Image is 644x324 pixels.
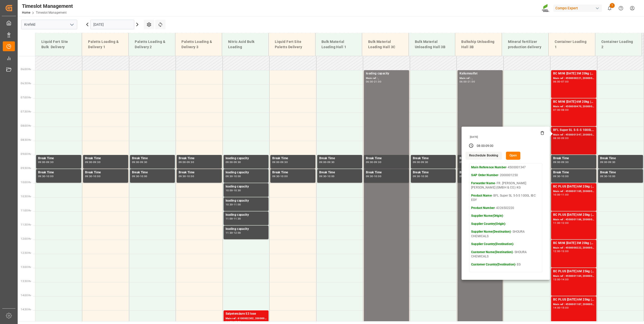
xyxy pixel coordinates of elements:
[600,156,641,161] div: Break Time
[553,156,594,161] div: Break Time
[560,175,561,177] div: -
[468,135,544,139] div: [DATE]
[226,203,233,206] div: 10:30
[38,156,79,161] div: Break Time
[92,175,93,177] div: -
[600,170,641,175] div: Break Time
[553,137,560,139] div: 08:00
[471,262,540,267] p: - EG
[471,173,498,177] strong: SAP Order Number
[553,37,591,52] div: Container Loading 1
[21,153,31,155] span: 09:00 Hr
[553,218,594,222] div: Main ref : 4500001186, 2000001252
[21,82,31,85] span: 06:30 Hr
[272,170,313,175] div: Break Time
[226,156,267,161] div: loading capacity
[553,175,560,177] div: 09:30
[319,37,358,52] div: Bulk Material Loading Hall 1
[471,230,540,238] p: - SHOURA CHEMICALS
[607,175,608,177] div: -
[607,161,608,163] div: -
[186,175,187,177] div: -
[561,109,569,111] div: 08:00
[560,109,561,111] div: -
[374,80,381,83] div: 21:00
[471,250,513,254] strong: Customer Name(Destination)
[21,308,31,311] span: 14:30 Hr
[21,167,31,170] span: 09:30 Hr
[179,161,186,163] div: 09:00
[38,175,45,177] div: 09:30
[85,175,92,177] div: 09:30
[460,170,501,175] div: Break Time
[233,189,233,192] div: -
[471,194,492,197] strong: Product Name
[140,175,147,177] div: 10:00
[486,144,494,148] div: 09:00
[139,175,140,177] div: -
[373,161,374,163] div: -
[553,5,602,12] div: Compo Expert
[553,99,594,104] div: BC MINI [DATE] 6M 20kg (x48) BR MTO
[553,76,594,80] div: Main ref : 4500000221, 2000000024
[21,223,31,226] span: 11:30 Hr
[506,152,521,160] button: Open
[471,263,515,266] strong: Customer Country(Destination)
[179,175,186,177] div: 09:30
[366,37,405,52] div: Bulk Material Loading Hall 3C
[45,175,46,177] div: -
[280,161,280,163] div: -
[600,175,607,177] div: 09:30
[561,194,569,196] div: 11:00
[471,242,540,247] p: -
[610,3,615,8] span: 1
[234,203,241,206] div: 11:00
[186,161,187,163] div: -
[413,170,454,175] div: Break Time
[226,212,267,218] div: loading capacity
[561,137,569,139] div: 09:00
[553,274,594,278] div: Main ref : 4500001184, 2000001252
[373,175,374,177] div: -
[234,189,241,192] div: 10:30
[553,246,594,250] div: Main ref : 4500000222, 2000000024
[233,232,233,234] div: -
[319,175,327,177] div: 09:30
[233,218,233,220] div: -
[234,161,241,163] div: 09:30
[226,218,233,220] div: 11:00
[471,250,540,259] p: - SHOURA CHEMICALS
[553,80,560,83] div: 06:00
[560,278,561,281] div: -
[561,222,569,224] div: 12:00
[561,175,569,177] div: 10:00
[226,37,264,52] div: Nitric Acid Bulk Loading
[460,71,501,76] div: Kaliumsulfat
[21,280,31,283] span: 13:30 Hr
[93,175,100,177] div: 10:00
[179,156,220,161] div: Break Time
[561,307,569,309] div: 15:00
[561,80,569,83] div: 07:00
[226,311,267,316] div: Salpetersäure 53 lose
[468,80,475,83] div: 21:00
[21,294,31,297] span: 14:00 Hr
[553,128,594,133] div: BFL Super SL 5-5-5 1000L IBC EGY
[233,203,233,206] div: -
[319,170,360,175] div: Break Time
[608,175,615,177] div: 10:00
[45,161,46,163] div: -
[187,175,194,177] div: 10:00
[226,321,233,323] div: 14:30
[471,165,540,170] p: - 4500001347
[272,156,313,161] div: Break Time
[373,80,374,83] div: -
[90,20,134,29] input: DD.MM.YYYY
[413,37,451,52] div: Bulk Material Unloading Hall 3B
[226,161,233,163] div: 09:00
[132,156,173,161] div: Break Time
[553,297,594,302] div: BC PLUS [DATE] 6M 25kg (x42) WW
[553,307,560,309] div: 14:00
[471,222,540,226] p: -
[366,71,407,76] div: loading capacity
